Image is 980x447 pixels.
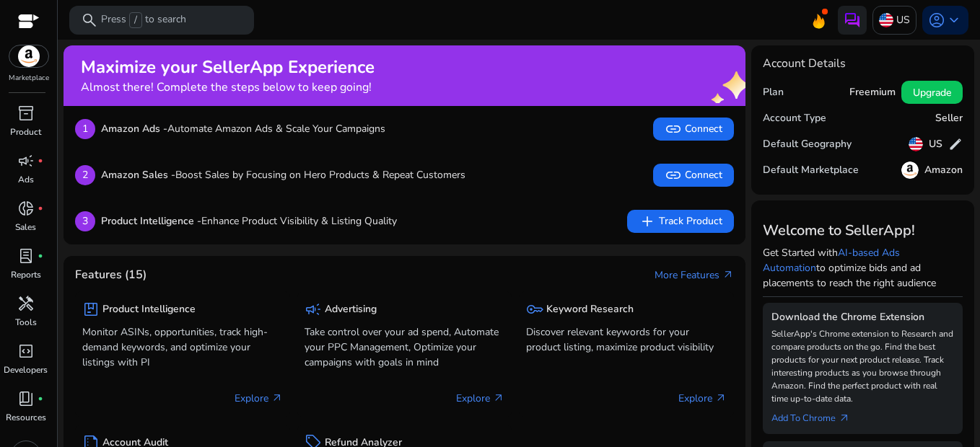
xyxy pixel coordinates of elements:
h5: Freemium [849,87,896,99]
h5: Plan [763,87,784,99]
h5: Amazon [924,164,963,177]
a: AI-based Ads Automation [763,246,900,275]
span: arrow_outward [715,392,727,404]
h5: Default Geography [763,138,852,151]
img: us.svg [909,137,923,151]
b: Amazon Ads - [101,122,167,136]
img: us.svg [879,13,893,27]
span: Connect [665,167,722,184]
p: Enhance Product Visibility & Listing Quality [101,213,397,229]
span: donut_small [17,200,35,217]
b: Product Intelligence - [101,214,201,228]
p: Marketplace [9,73,49,84]
p: Ads [18,173,34,186]
p: Sales [15,221,36,234]
span: handyman [17,295,35,312]
h5: Seller [935,112,963,125]
span: search [81,12,98,29]
span: arrow_outward [839,412,850,424]
h3: Welcome to SellerApp! [763,222,963,239]
h4: Almost there! Complete the steps below to keep going! [81,81,375,94]
span: Upgrade [913,85,951,100]
p: Monitor ASINs, opportunities, track high-demand keywords, and optimize your listings with PI [82,324,283,370]
span: book_4 [17,390,35,407]
span: Connect [665,120,722,138]
span: arrow_outward [493,392,504,404]
button: linkConnect [653,164,734,187]
h5: Advertising [325,304,377,316]
p: Developers [4,363,48,376]
span: link [665,167,682,184]
h4: Features (15) [75,268,146,282]
span: link [665,120,682,138]
span: add [639,213,656,230]
p: Discover relevant keywords for your product listing, maximize product visibility [526,324,727,355]
h5: Keyword Research [546,304,634,316]
p: Press to search [101,12,186,28]
p: Boost Sales by Focusing on Hero Products & Repeat Customers [101,167,465,182]
a: Add To Chrome [771,405,862,425]
span: Track Product [639,213,722,230]
img: amazon.svg [901,161,919,179]
p: SellerApp's Chrome extension to Research and compare products on the go. Find the best products f... [771,327,955,405]
p: 1 [75,119,95,139]
h5: Download the Chrome Extension [771,311,955,324]
p: Take control over your ad spend, Automate your PPC Management, Optimize your campaigns with goals... [305,324,505,370]
a: More Featuresarrow_outward [655,267,734,283]
span: fiber_manual_record [38,253,43,259]
span: keyboard_arrow_down [945,12,963,29]
span: lab_profile [17,247,35,265]
span: package [82,301,100,318]
span: account_circle [928,12,945,29]
p: Automate Amazon Ads & Scale Your Campaigns [101,121,385,136]
h5: Account Type [763,112,826,125]
span: fiber_manual_record [38,396,43,402]
span: arrow_outward [722,269,734,280]
h5: Product Intelligence [102,304,196,316]
h2: Maximize your SellerApp Experience [81,57,375,78]
span: fiber_manual_record [38,205,43,211]
button: addTrack Product [627,210,734,233]
span: inventory_2 [17,105,35,122]
p: Explore [235,391,283,406]
span: key [526,301,543,318]
button: Upgrade [901,81,963,104]
p: 3 [75,211,95,231]
h5: US [929,138,942,151]
b: Amazon Sales - [101,168,175,182]
img: amazon.svg [9,45,48,67]
p: Reports [11,268,41,281]
p: 2 [75,165,95,185]
span: edit [948,137,963,151]
p: Explore [456,391,504,406]
span: campaign [305,301,322,318]
p: Product [10,125,41,138]
span: fiber_manual_record [38,158,43,164]
p: Get Started with to optimize bids and ad placements to reach the right audience [763,245,963,291]
span: arrow_outward [271,392,283,404]
span: code_blocks [17,342,35,360]
h5: Default Marketplace [763,164,859,177]
span: campaign [17,152,35,169]
p: US [896,7,910,32]
p: Explore [678,391,727,406]
span: / [129,12,142,28]
p: Tools [15,316,37,329]
p: Resources [6,411,46,424]
button: linkConnect [653,118,734,141]
h4: Account Details [763,57,963,71]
